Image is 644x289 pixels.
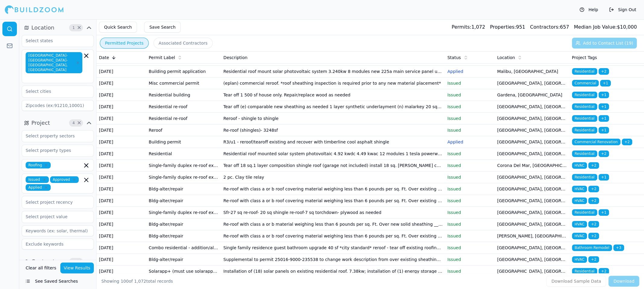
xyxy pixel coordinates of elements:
[97,242,146,254] td: [DATE]
[97,218,146,230] td: [DATE]
[452,24,471,30] span: Permits:
[588,256,599,263] span: + 2
[572,233,587,239] span: HVAC
[221,195,445,207] td: Re-roof with class a or b roof covering material weighing less than 6 pounds per sq. Ft. Over exi...
[572,162,587,169] span: HVAC
[146,265,221,277] td: Solarapp+ (must use solarapp+ first before proceeding)
[154,38,213,49] button: Associated Contractors
[221,66,445,77] td: Residential roof mount solar photovoltaic system 3.240kw 8 modules new 225a main service panel up...
[495,218,569,230] td: [GEOGRAPHIC_DATA], [GEOGRAPHIC_DATA]
[22,276,94,287] button: See Saved Searches
[31,119,50,127] span: Project
[495,160,569,171] td: Corona Del Mar, [GEOGRAPHIC_DATA]
[221,218,445,230] td: Re-roof with class a or b material weighing less than 6 pounds per sq. Ft. Over new solid sheathi...
[146,77,221,89] td: Misc commercial permit
[495,230,569,242] td: [PERSON_NAME], [GEOGRAPHIC_DATA]
[221,113,445,124] td: Reroof - shingle to shingle
[221,171,445,183] td: 2 pc. Clay tile relay
[97,148,146,160] td: [DATE]
[572,103,597,110] span: Residential
[22,225,94,236] input: Keywords (ex: solar, thermal)
[221,160,445,171] td: Tear off 18 sq.1 layer composition shingle roof (garage not included) install 18 sq. [PERSON_NAME...
[495,265,569,277] td: [GEOGRAPHIC_DATA], [GEOGRAPHIC_DATA]
[572,209,597,216] span: Residential
[221,148,445,160] td: Residential roof mounted solar system photovoltaic 4.92 kwdc 4.49 kwac 12 modules 1 tesla powerwa...
[447,233,492,239] p: Issued
[77,26,81,29] span: Clear Location filters
[97,113,146,124] td: [DATE]
[97,230,146,242] td: [DATE]
[447,186,492,192] p: Issued
[146,242,221,254] td: Combo residential - addition/alteration
[572,244,612,251] span: Bathroom Remodel
[574,24,637,31] div: $ 10,000
[22,86,86,97] input: Select cities
[146,66,221,77] td: Building permit application
[146,207,221,218] td: Single-family duplex re-roof express
[22,239,94,250] input: Exclude keywords
[588,186,599,192] span: + 2
[598,174,609,181] span: + 1
[224,55,443,61] div: Description
[490,24,516,30] span: Properties:
[572,80,599,86] span: Commercial
[622,139,633,145] span: + 2
[447,127,492,133] p: Issued
[22,130,86,141] input: Select property sectors
[97,160,146,171] td: [DATE]
[598,68,609,75] span: + 2
[100,38,149,49] button: Permitted Projects
[146,171,221,183] td: Single-family duplex re-roof express
[495,148,569,160] td: [GEOGRAPHIC_DATA], [GEOGRAPHIC_DATA]
[447,162,492,168] p: Issued
[495,183,569,195] td: [GEOGRAPHIC_DATA], [GEOGRAPHIC_DATA]
[146,218,221,230] td: Bldg-alter/repair
[146,136,221,148] td: Building permit
[495,254,569,265] td: [GEOGRAPHIC_DATA], [GEOGRAPHIC_DATA]
[588,162,599,169] span: + 2
[71,120,77,126] span: 4
[26,176,49,183] span: Issued
[495,101,569,113] td: [GEOGRAPHIC_DATA], [GEOGRAPHIC_DATA]
[22,100,94,111] input: Zipcodes (ex:91210,10001)
[495,136,569,148] td: [GEOGRAPHIC_DATA], [GEOGRAPHIC_DATA]
[221,183,445,195] td: Re-roof with class a or b roof covering material weighing less than 6 pounds per sq. Ft. Over exi...
[99,22,137,33] button: Quick Search
[495,66,569,77] td: Malibu, [GEOGRAPHIC_DATA]
[97,89,146,101] td: [DATE]
[447,115,492,121] p: Issued
[447,256,492,262] p: Issued
[598,92,609,98] span: + 1
[447,151,492,157] p: Issued
[530,24,560,30] span: Contractors:
[146,89,221,101] td: Residential building
[495,124,569,136] td: [GEOGRAPHIC_DATA], [GEOGRAPHIC_DATA]
[588,197,599,204] span: + 2
[572,221,587,228] span: HVAC
[221,101,445,113] td: Tear off (e) comparable new sheathing as needed 1 layer synthetic underlayment (n) malarkey 20 sq...
[447,80,492,86] p: Issued
[572,256,587,263] span: HVAC
[447,92,492,98] p: Issued
[26,162,51,168] span: Roofing
[24,262,58,273] button: Clear all filters
[572,197,587,204] span: HVAC
[447,268,492,274] p: Issued
[146,195,221,207] td: Bldg-alter/repair
[146,101,221,113] td: Residential re-roof
[144,22,181,33] button: Save Search
[22,118,94,128] button: Project4Clear Project filters
[221,265,445,277] td: Installation of (18) solar panels on existing residential roof. 7.38kw; installation of (1) energ...
[22,211,86,222] input: Select project value
[447,68,492,74] p: Applied
[31,257,60,266] span: Contractor
[101,278,173,284] div: Showing of total records
[447,245,492,251] p: Issued
[574,24,617,30] span: Median Job Value:
[447,174,492,180] p: Issued
[497,55,567,61] div: Location
[495,207,569,218] td: [GEOGRAPHIC_DATA], [GEOGRAPHIC_DATA]
[490,24,525,31] div: 951
[572,92,597,98] span: Residential
[572,174,597,181] span: Residential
